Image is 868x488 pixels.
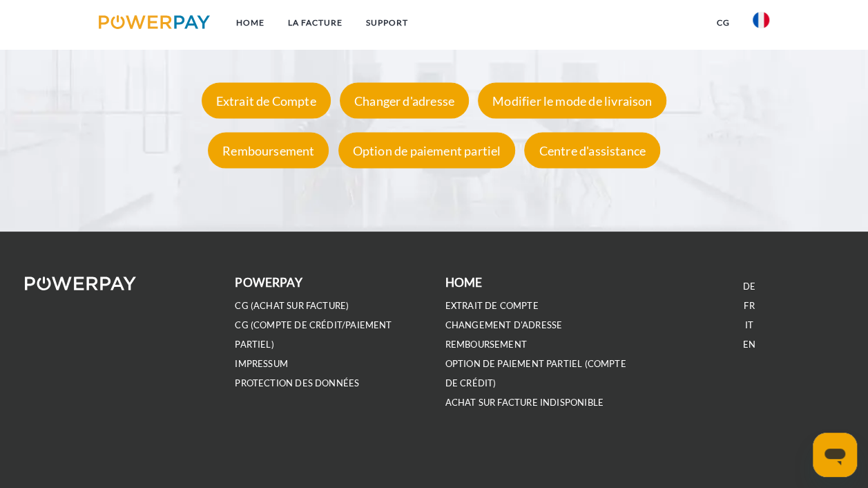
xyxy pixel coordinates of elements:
a: Support [354,10,420,35]
a: OPTION DE PAIEMENT PARTIEL (Compte de crédit) [445,358,626,389]
img: fr [753,12,769,28]
a: CG [704,10,741,35]
a: Changement d'adresse [445,319,563,331]
div: Extrait de Compte [202,82,331,118]
a: REMBOURSEMENT [445,339,527,350]
a: Centre d'assistance [521,142,663,158]
a: FR [744,300,754,312]
a: Changer d'adresse [336,93,472,108]
a: ACHAT SUR FACTURE INDISPONIBLE [445,397,604,409]
a: Option de paiement partiel [335,142,519,158]
a: CG (achat sur facture) [235,300,349,312]
div: Modifier le mode de livraison [478,82,666,118]
a: Extrait de Compte [198,93,334,108]
div: Centre d'assistance [524,132,659,168]
img: logo-powerpay-white.svg [25,276,136,290]
b: POWERPAY [235,275,302,290]
a: LA FACTURE [276,10,354,35]
a: Home [224,10,276,35]
a: Modifier le mode de livraison [474,93,670,108]
a: Remboursement [204,142,332,158]
a: DE [743,281,755,292]
a: CG (Compte de crédit/paiement partiel) [235,319,392,350]
div: Option de paiement partiel [338,132,516,168]
a: EN [743,339,755,350]
div: Remboursement [208,132,329,168]
a: IT [745,319,753,331]
img: logo-powerpay.svg [99,15,210,29]
a: IMPRESSUM [235,358,288,370]
a: EXTRAIT DE COMPTE [445,300,539,312]
a: PROTECTION DES DONNÉES [235,377,359,389]
iframe: Bouton de lancement de la fenêtre de messagerie [813,433,857,477]
div: Changer d'adresse [340,82,469,118]
b: Home [445,275,483,290]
